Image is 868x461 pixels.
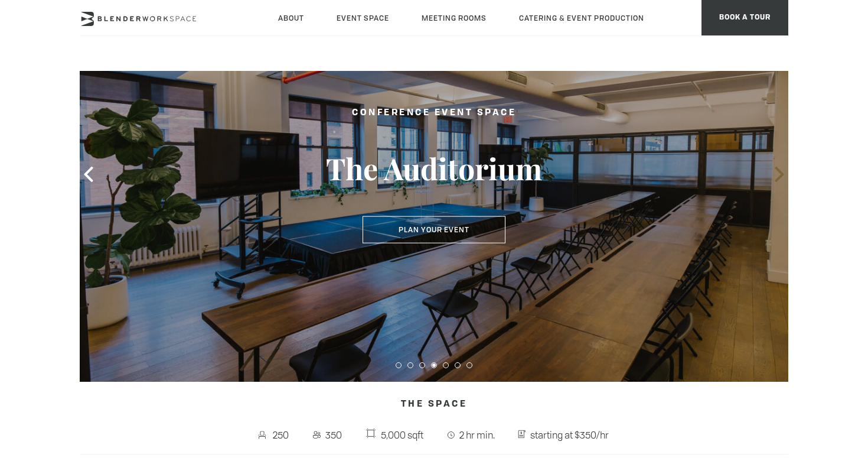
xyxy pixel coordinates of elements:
[655,310,868,461] iframe: Chat Widget
[298,106,570,121] h2: Conference Event Space
[456,426,498,444] span: 2 hr min.
[323,426,345,444] span: 350
[298,150,570,187] h3: The Auditorium
[363,216,505,244] button: Plan Your Event
[378,426,426,444] span: 5,000 sqft
[527,426,612,444] span: starting at $350/hr
[80,394,788,416] h4: The Space
[270,426,292,444] span: 250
